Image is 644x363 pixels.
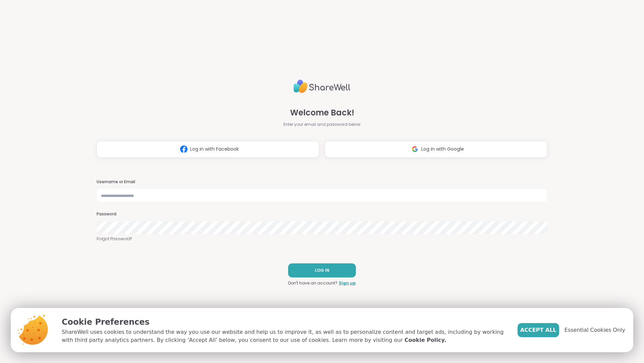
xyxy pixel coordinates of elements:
[290,107,354,119] span: Welcome Back!
[293,77,351,96] img: ShareWell Logo
[62,316,507,328] p: Cookie Preferences
[97,179,547,185] h3: Username or Email
[421,146,464,153] span: Log in with Google
[283,121,361,127] span: Enter your email and password below
[518,323,559,337] button: Accept All
[520,326,556,334] span: Accept All
[325,141,547,158] button: Log in with Google
[97,211,547,217] h3: Password
[339,280,356,286] a: Sign up
[97,236,547,242] a: Forgot Password?
[409,143,421,155] img: ShareWell Logomark
[190,146,239,153] span: Log in with Facebook
[62,328,507,344] p: ShareWell uses cookies to understand the way you use our website and help us to improve it, as we...
[565,326,625,334] span: Essential Cookies Only
[405,336,446,344] a: Cookie Policy.
[288,280,337,286] span: Don't have an account?
[177,143,190,155] img: ShareWell Logomark
[315,267,329,273] span: LOG IN
[97,141,319,158] button: Log in with Facebook
[288,263,356,277] button: LOG IN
